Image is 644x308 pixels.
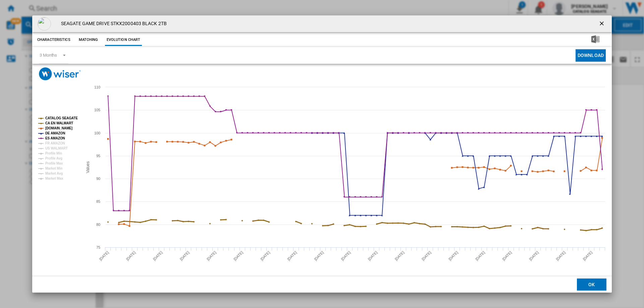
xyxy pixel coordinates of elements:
tspan: [DATE] [152,250,163,261]
tspan: [DATE] [421,250,432,261]
tspan: [DATE] [206,250,217,261]
tspan: Profile Min [45,151,62,155]
tspan: [DATE] [233,250,244,261]
ng-md-icon: getI18NText('BUTTONS.CLOSE_DIALOG') [598,20,606,28]
tspan: 90 [96,177,100,181]
tspan: [DATE] [582,250,593,261]
tspan: CATALOG SEAGATE [45,116,78,120]
tspan: 85 [96,199,100,203]
button: Evolution chart [105,34,142,46]
tspan: [DATE] [475,250,486,261]
img: excel-24x24.png [591,35,599,43]
tspan: FR AMAZON [45,141,65,145]
button: Download in Excel [581,34,610,46]
tspan: 75 [96,245,100,249]
tspan: Market Max [45,177,63,180]
button: Matching [74,34,103,46]
button: Characteristics [36,34,72,46]
button: getI18NText('BUTTONS.CLOSE_DIALOG') [596,17,609,30]
tspan: [DATE] [367,250,378,261]
tspan: Market Min [45,167,62,170]
tspan: Values [86,161,90,173]
tspan: 105 [94,108,100,112]
tspan: [DATE] [528,250,539,261]
tspan: Profile Max [45,162,63,165]
tspan: Profile Avg [45,157,62,160]
tspan: [DATE] [98,250,109,261]
tspan: [DATE] [286,250,298,261]
button: OK [577,279,606,291]
md-dialog: Product popup [32,15,612,293]
tspan: [DATE] [125,250,137,261]
tspan: CA EN WALMART [45,121,73,125]
tspan: [DATE] [313,250,324,261]
tspan: 110 [94,85,100,89]
tspan: 100 [94,131,100,135]
tspan: Market Avg [45,172,63,175]
tspan: [DATE] [501,250,513,261]
tspan: 95 [96,154,100,158]
tspan: [DATE] [394,250,405,261]
tspan: 80 [96,223,100,227]
tspan: ES AMAZON [45,136,65,140]
tspan: [DATE] [448,250,459,261]
tspan: [DATE] [340,250,351,261]
tspan: [DATE] [555,250,566,261]
tspan: DE AMAZON [45,131,65,135]
tspan: [DOMAIN_NAME] [45,126,72,130]
tspan: US WALMART [45,146,68,150]
tspan: [DATE] [179,250,190,261]
button: Download [576,49,606,62]
img: empty.gif [38,17,51,30]
div: 3 Months [40,53,57,58]
img: logo_wiser_300x94.png [39,67,81,80]
h4: SEAGATE GAME DRIVE STKX2000403 BLACK 2TB [58,20,167,27]
tspan: [DATE] [260,250,271,261]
